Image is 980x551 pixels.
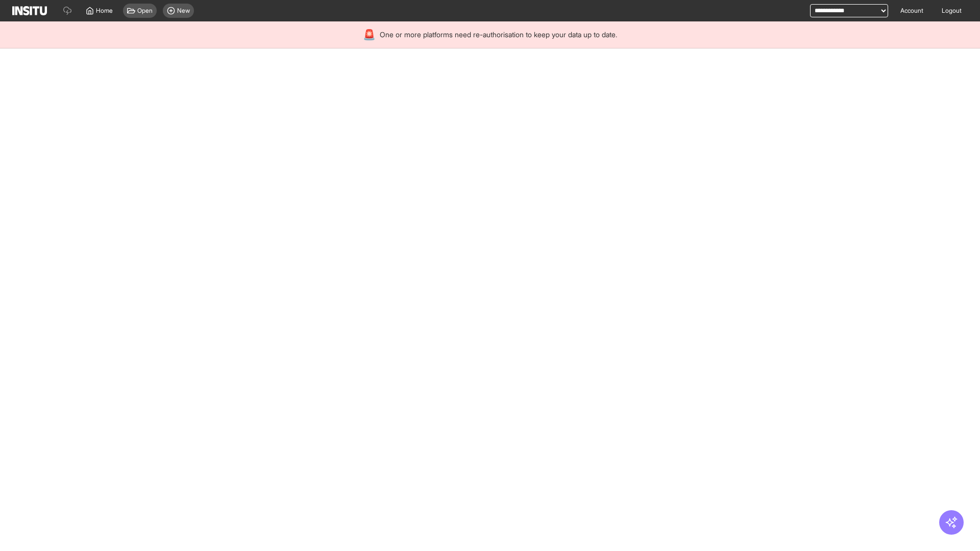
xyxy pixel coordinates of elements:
[137,7,153,15] span: Open
[96,7,113,15] span: Home
[177,7,190,15] span: New
[380,30,617,40] span: One or more platforms need re-authorisation to keep your data up to date.
[363,28,376,42] div: 🚨
[12,6,47,15] img: Logo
